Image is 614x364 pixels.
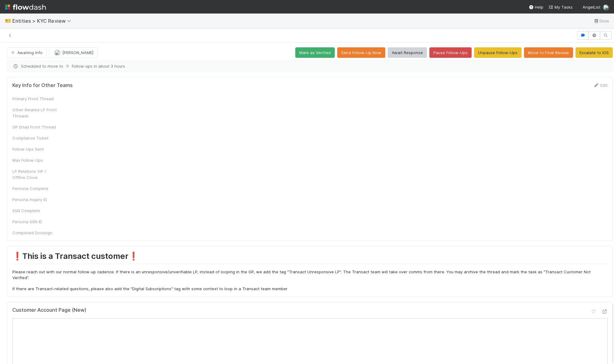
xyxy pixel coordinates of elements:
a: My Tasks [548,4,573,10]
img: avatar_7d83f73c-397d-4044-baf2-bb2da42e298f.png [54,49,60,56]
div: LP Relations VIP / Offline Close [12,168,59,180]
button: Mark as Verified [295,47,335,58]
span: Entities > KYC Review [12,18,74,24]
h5: Key Info for Other Teams [12,82,73,89]
img: avatar_ec9c1780-91d7-48bb-898e-5f40cebd5ff8.png [603,4,609,10]
div: GP Email Front Thread [12,124,59,130]
img: logo-inverted-e16ddd16eac7371096b0.svg [5,2,46,12]
span: Scheduled to move to in about 3 hours [12,63,608,69]
h1: ❗This is a Transact customer❗ [12,251,608,264]
button: Send Follow-Up Now [337,47,385,58]
span: Follow-ups [64,64,92,69]
div: Follow-Ups Sent [12,146,59,152]
div: SSN Complete [12,208,59,214]
div: Persona Complete [12,185,59,192]
span: Awaiting Info [10,50,43,55]
span: AngelList [583,5,600,10]
div: Persona Inquiry ID [12,196,59,203]
a: Edit [593,83,608,88]
button: Awaiting Info [7,47,47,58]
div: Persona SSN ID [12,219,59,225]
span: [PERSON_NAME] [62,50,93,55]
div: Help [529,4,543,10]
button: [PERSON_NAME] [49,47,97,58]
h5: Customer Account Page (New) [12,307,86,313]
div: Other Related LP Front Threads [12,107,59,119]
div: Compliance Ticket [12,135,59,141]
div: Max Follow-Ups [12,157,59,163]
span: 🎫 [5,18,11,23]
span: My Tasks [548,5,573,10]
button: Unpause Follow-Ups [474,47,522,58]
div: Primary Front Thread [12,96,59,102]
button: Pause Follow-Ups [429,47,472,58]
div: Completed Docusign [12,230,59,236]
p: Please reach out with our normal follow-up cadence. If there is an unresponsive/unverifiable LP, ... [12,269,608,281]
p: If there are Transact-related questions, please also add the "Digital Subscriptions" tag with som... [12,286,608,292]
button: Await Response [388,47,427,58]
button: Escalate to IOS [575,47,613,58]
button: Move to Final Review [524,47,573,58]
a: Docs [593,17,609,25]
